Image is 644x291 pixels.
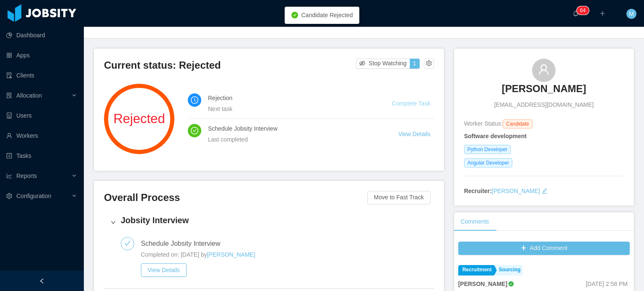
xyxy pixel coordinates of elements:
[141,267,187,273] a: View Details
[6,127,77,144] a: icon: userWorkers
[207,251,255,258] a: [PERSON_NAME]
[104,112,174,125] span: Rejected
[492,188,540,194] a: [PERSON_NAME]
[458,281,507,287] strong: [PERSON_NAME]
[6,193,12,199] i: icon: setting
[495,265,523,276] a: Sourcing
[542,188,548,194] i: icon: edit
[208,124,378,133] h4: Schedule Jobsity Interview
[301,12,353,18] span: Candidate Rejected
[503,119,532,129] span: Candidate
[6,27,77,44] a: icon: pie-chartDashboard
[111,220,116,225] i: icon: right
[576,6,589,15] sup: 64
[629,9,634,19] span: M
[464,158,512,167] span: Angular Developer
[573,10,579,16] i: icon: bell
[6,93,12,98] i: icon: solution
[424,59,434,69] button: icon: setting
[464,188,492,194] strong: Recruiter:
[502,82,586,95] h3: [PERSON_NAME]
[6,67,77,84] a: icon: auditClients
[392,100,430,107] a: Complete Task
[464,133,527,139] strong: Software development
[356,59,410,69] button: icon: eye-invisibleStop Watching
[16,193,51,199] span: Configuration
[502,82,586,100] a: [PERSON_NAME]
[141,251,207,258] span: Completed on: [DATE] by
[454,212,496,231] div: Comments
[208,104,371,113] div: Next task
[16,92,42,99] span: Allocation
[367,191,431,204] button: Move to Fast Track
[141,237,227,250] div: Schedule Jobsity Interview
[191,127,198,134] i: icon: check-circle
[16,173,37,179] span: Reports
[494,100,594,109] span: [EMAIL_ADDRESS][DOMAIN_NAME]
[458,265,494,276] a: Recruitment
[458,242,630,255] button: icon: plusAdd Comment
[586,281,628,287] span: [DATE] 2:58 PM
[141,263,187,277] button: View Details
[464,145,511,154] span: Python Developer
[6,47,77,64] a: icon: appstoreApps
[6,107,77,124] a: icon: robotUsers
[124,240,131,247] i: icon: check
[291,12,298,18] i: icon: check-circle
[538,64,550,75] i: icon: user
[600,10,605,16] i: icon: plus
[583,6,586,15] p: 4
[6,147,77,164] a: icon: profileTasks
[580,6,583,15] p: 6
[410,59,420,69] button: 1
[191,96,198,104] i: icon: clock-circle
[398,131,431,137] a: View Details
[121,214,427,226] h4: Jobsity Interview
[208,93,371,103] h4: Rejection
[208,135,378,144] div: Last completed
[104,209,434,235] div: icon: rightJobsity Interview
[6,173,12,179] i: icon: line-chart
[104,191,367,204] h3: Overall Process
[464,120,503,127] span: Worker Status:
[104,59,356,72] h3: Current status: Rejected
